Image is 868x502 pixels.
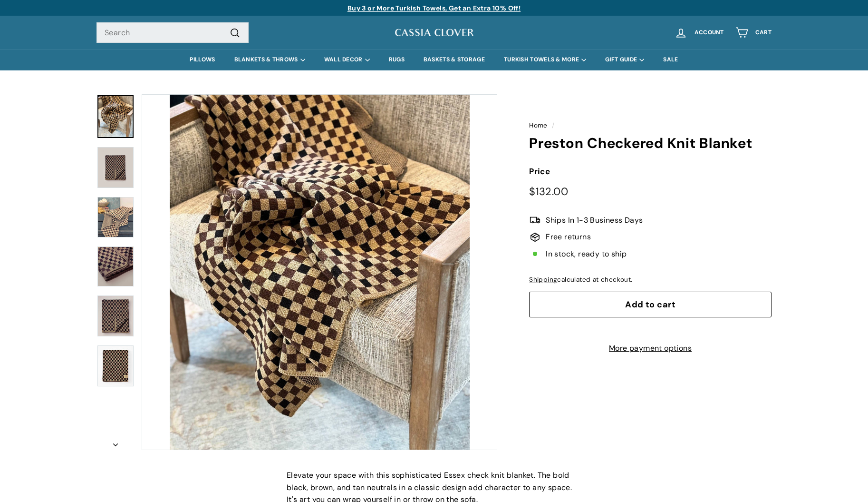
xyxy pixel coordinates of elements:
span: Account [694,30,724,36]
summary: BLANKETS & THROWS [225,49,315,70]
span: Free returns [546,231,591,243]
button: Next [96,433,135,451]
a: Account [669,19,730,47]
div: calculated at checkout. [529,275,772,285]
a: BASKETS & STORAGE [414,49,494,70]
a: More payment options [529,342,772,354]
span: $132.00 [529,185,568,198]
a: RUGS [379,49,414,70]
span: In stock, ready to ship [546,248,627,260]
span: Cart [755,30,772,36]
div: Primary [77,49,791,70]
a: Buy 3 or More Turkish Towels, Get an Extra 10% Off! [347,4,521,12]
h1: Preston Checkered Knit Blanket [529,136,772,151]
span: Add to cart [625,299,675,310]
nav: breadcrumbs [529,120,772,131]
summary: GIFT GUIDE [596,49,654,70]
img: Preston Checkered Knit Blanket [97,295,134,336]
img: Preston Checkered Knit Blanket [97,246,134,286]
span: Ships In 1-3 Business Days [546,214,643,226]
a: Home [529,121,548,129]
input: Search [96,22,249,43]
span: / [550,121,557,129]
img: Preston Checkered Knit Blanket [97,147,134,188]
img: Preston Checkered Knit Blanket [97,345,134,386]
a: PILLOWS [180,49,224,70]
a: Preston Checkered Knit Blanket [97,95,134,138]
a: SALE [654,49,687,70]
button: Add to cart [529,292,772,317]
a: Cart [730,19,777,47]
label: Price [529,165,772,178]
summary: WALL DECOR [315,49,379,70]
a: Shipping [529,276,557,284]
summary: TURKISH TOWELS & MORE [494,49,596,70]
img: Preston Checkered Knit Blanket [97,197,134,237]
